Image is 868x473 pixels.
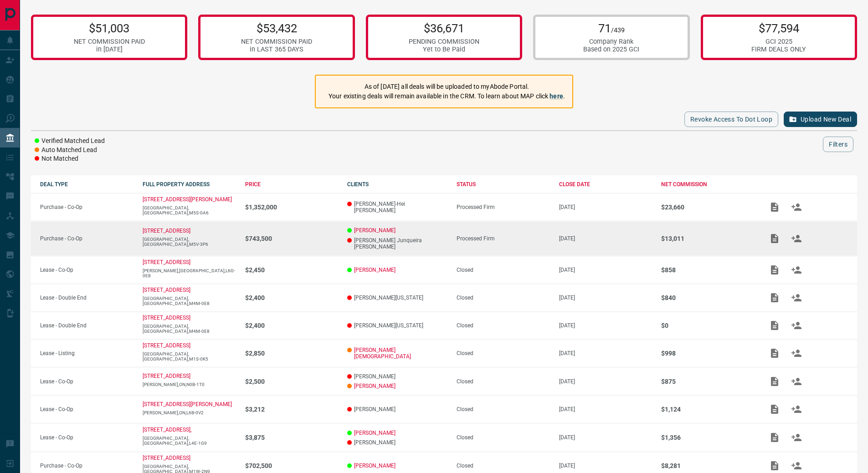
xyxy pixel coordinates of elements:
[457,204,550,210] div: Processed Firm
[457,235,550,242] div: Processed Firm
[35,146,105,155] li: Auto Matched Lead
[457,295,550,301] div: Closed
[764,350,786,356] span: Add / View Documents
[245,266,339,274] p: $2,450
[143,259,190,265] a: [STREET_ADDRESS]
[347,373,447,380] p: [PERSON_NAME]
[764,294,786,300] span: Add / View Documents
[143,228,190,234] a: [STREET_ADDRESS]
[245,203,339,211] p: $1,352,000
[354,430,395,436] a: [PERSON_NAME]
[143,382,236,387] p: [PERSON_NAME],ON,N0B-1T0
[684,112,778,127] button: Revoke Access to Dot Loop
[786,434,807,440] span: Match Clients
[245,294,339,301] p: $2,400
[347,237,447,250] p: [PERSON_NAME] Junqueira [PERSON_NAME]
[40,463,134,469] p: Purchase - Co-Op
[786,322,807,328] span: Match Clients
[786,378,807,384] span: Match Clients
[559,406,652,412] p: [DATE]
[40,434,134,441] p: Lease - Co-Op
[583,21,639,35] p: 71
[354,347,447,360] a: [PERSON_NAME][DEMOGRAPHIC_DATA]
[751,21,806,35] p: $77,594
[786,235,807,241] span: Match Clients
[751,38,806,46] div: GCI 2025
[143,342,190,349] a: [STREET_ADDRESS]
[786,406,807,412] span: Match Clients
[764,266,786,273] span: Add / View Documents
[241,38,312,46] div: NET COMMISSION PAID
[245,462,339,469] p: $702,500
[143,455,190,461] a: [STREET_ADDRESS]
[347,406,447,412] p: [PERSON_NAME]
[409,38,479,46] div: PENDING COMMISSION
[550,92,563,100] a: here
[35,137,105,146] li: Verified Matched Lead
[143,287,190,293] p: [STREET_ADDRESS]
[661,203,755,211] p: $23,660
[241,21,312,35] p: $53,432
[786,462,807,468] span: Match Clients
[143,351,236,361] p: [GEOGRAPHIC_DATA],[GEOGRAPHIC_DATA],M1S-0K5
[583,46,639,53] div: Based on 2025 GCI
[559,463,652,469] p: [DATE]
[457,378,550,385] div: Closed
[764,235,786,241] span: Add / View Documents
[457,434,550,441] div: Closed
[35,154,105,163] li: Not Matched
[764,203,786,210] span: Add / View Documents
[559,350,652,356] p: [DATE]
[661,406,755,413] p: $1,124
[40,267,134,273] p: Lease - Co-Op
[559,322,652,329] p: [DATE]
[143,315,190,321] p: [STREET_ADDRESS]
[784,112,857,127] button: Upload New Deal
[143,268,236,278] p: [PERSON_NAME],[GEOGRAPHIC_DATA],L6G-0E8
[329,82,565,92] p: As of [DATE] all deals will be uploaded to myAbode Portal.
[661,181,755,188] div: NET COMMISSION
[786,203,807,210] span: Match Clients
[143,401,232,407] a: [STREET_ADDRESS][PERSON_NAME]
[354,463,395,469] a: [PERSON_NAME]
[74,21,145,35] p: $51,003
[409,46,479,53] div: Yet to Be Paid
[661,462,755,469] p: $8,281
[143,373,190,379] a: [STREET_ADDRESS]
[245,235,339,242] p: $743,500
[457,406,550,412] div: Closed
[245,322,339,329] p: $2,400
[143,427,191,433] a: [STREET_ADDRESS],
[661,294,755,301] p: $840
[143,296,236,306] p: [GEOGRAPHIC_DATA],[GEOGRAPHIC_DATA],M4M-0E8
[764,434,786,440] span: Add / View Documents
[786,294,807,300] span: Match Clients
[559,235,652,242] p: [DATE]
[347,181,447,188] div: CLIENTS
[354,267,395,273] a: [PERSON_NAME]
[764,378,786,384] span: Add / View Documents
[143,196,232,203] p: [STREET_ADDRESS][PERSON_NAME]
[823,137,853,152] button: Filters
[245,350,339,357] p: $2,850
[457,350,550,356] div: Closed
[457,181,550,188] div: STATUS
[559,181,652,188] div: CLOSE DATE
[661,350,755,357] p: $998
[347,201,447,214] p: [PERSON_NAME]-Hei [PERSON_NAME]
[559,204,652,210] p: [DATE]
[347,295,447,301] p: [PERSON_NAME][US_STATE]
[245,406,339,413] p: $3,212
[661,378,755,385] p: $875
[74,46,145,53] div: in [DATE]
[347,439,447,446] p: [PERSON_NAME]
[74,38,145,46] div: NET COMMISSION PAID
[245,181,339,188] div: PRICE
[354,227,395,234] a: [PERSON_NAME]
[329,92,565,101] p: Your existing deals will remain available in the CRM. To learn about MAP click .
[40,322,134,329] p: Lease - Double End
